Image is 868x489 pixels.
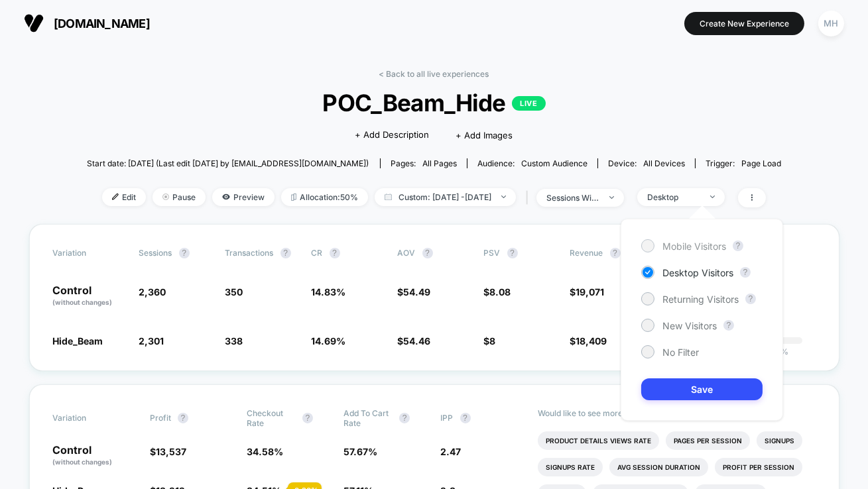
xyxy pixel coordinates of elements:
img: Visually logo [24,13,44,33]
span: Page Load [741,158,781,168]
span: Sessions [139,248,172,258]
p: Control [53,285,126,307]
span: Profit [150,413,171,423]
span: $ [484,286,511,298]
span: Device: [597,158,695,168]
div: Desktop [647,192,700,202]
span: Custom Audience [521,158,588,168]
li: Signups Rate [538,458,603,476]
span: | [523,188,536,207]
button: ? [507,248,518,258]
span: Allocation: 50% [281,188,368,206]
span: AOV [398,248,416,258]
img: calendar [385,193,392,200]
span: 338 [225,335,243,347]
p: LIVE [512,96,545,111]
span: New Visitors [662,320,717,331]
div: Pages: [391,158,457,168]
button: Create New Experience [684,12,804,35]
span: 2,360 [139,286,166,298]
div: Audience: [477,158,588,168]
span: Desktop Visitors [662,267,733,278]
span: $ [398,335,431,347]
p: Control [53,445,137,467]
span: 2.47 [441,446,462,457]
span: [DOMAIN_NAME] [54,17,150,30]
span: Hide_Beam [53,335,103,347]
button: ? [399,413,410,423]
span: $ [150,446,186,457]
a: < Back to all live experiences [379,69,489,79]
span: 350 [225,286,243,298]
span: + Add Description [355,129,430,142]
img: end [609,196,614,199]
span: + Add Images [456,130,513,140]
span: Variation [53,408,126,428]
button: ? [723,320,734,331]
button: ? [179,248,190,258]
button: [DOMAIN_NAME] [20,13,154,34]
span: No Filter [662,347,699,358]
span: 14.83 % [312,286,346,298]
div: sessions with impression [546,193,599,203]
span: 13,537 [156,446,186,457]
li: Profit Per Session [715,458,802,476]
span: 19,071 [576,286,605,298]
span: IPP [441,413,454,423]
span: 8 [490,335,496,347]
button: ? [178,413,188,423]
button: ? [740,267,751,278]
span: Checkout Rate [247,408,296,428]
span: Custom: [DATE] - [DATE] [375,188,516,206]
span: PSV [484,248,501,258]
span: $ [398,286,431,298]
p: Would like to see more reports? [538,408,816,418]
button: ? [330,248,340,258]
span: 8.08 [490,286,511,298]
button: ? [733,241,743,251]
span: Returning Visitors [662,294,739,305]
li: Product Details Views Rate [538,431,659,450]
span: Edit [102,188,146,206]
span: Revenue [570,248,603,258]
span: (without changes) [53,298,113,306]
span: $ [570,335,607,347]
button: ? [460,413,471,423]
span: Start date: [DATE] (Last edit [DATE] by [EMAIL_ADDRESS][DOMAIN_NAME]) [87,158,369,168]
span: $ [484,335,496,347]
li: Avg Session Duration [609,458,708,476]
span: 18,409 [576,335,607,347]
button: ? [422,248,433,258]
img: end [501,195,506,198]
span: CR [312,248,323,258]
span: 34.58 % [247,446,283,457]
button: ? [280,248,291,258]
span: Preview [212,188,275,206]
button: Save [641,378,763,400]
button: MH [814,10,848,37]
span: Pause [153,188,206,206]
span: 57.67 % [343,446,377,457]
li: Signups [757,431,802,450]
span: 14.69 % [312,335,346,347]
span: Variation [53,248,126,258]
span: Add To Cart Rate [343,408,393,428]
span: $ [570,286,605,298]
img: rebalance [291,193,296,201]
span: Transactions [225,248,274,258]
img: edit [112,193,119,200]
span: 54.49 [404,286,431,298]
span: POC_Beam_Hide [121,89,747,117]
span: all devices [643,158,685,168]
button: ? [745,294,756,304]
div: MH [818,11,844,36]
div: Trigger: [706,158,781,168]
span: all pages [422,158,457,168]
span: 2,301 [139,335,164,347]
li: Pages Per Session [666,431,750,450]
span: Mobile Visitors [662,241,726,252]
span: 54.46 [404,335,431,347]
button: ? [302,413,313,423]
img: end [162,193,169,200]
span: (without changes) [53,458,113,466]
